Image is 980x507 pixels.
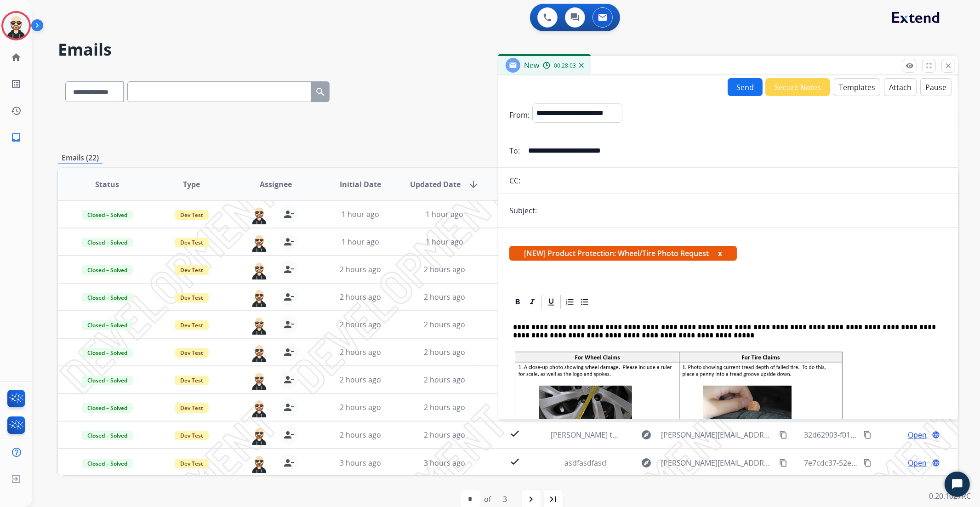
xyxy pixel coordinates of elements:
[340,430,381,440] span: 2 hours ago
[250,233,268,252] img: agent-avatar
[283,457,294,468] mat-icon: person_remove
[551,430,627,440] span: [PERSON_NAME] test1
[908,457,927,468] span: Open
[641,457,652,468] mat-icon: explore
[11,132,22,143] mat-icon: inbox
[250,454,268,473] img: agent-avatar
[779,459,787,467] mat-icon: content_copy
[283,319,294,330] mat-icon: person_remove
[718,248,722,259] button: x
[509,175,520,186] p: CC:
[283,291,294,302] mat-icon: person_remove
[250,370,268,390] img: agent-avatar
[260,179,292,190] span: Assignee
[340,179,381,190] span: Initial Date
[728,78,763,96] button: Send
[661,457,774,468] span: [PERSON_NAME][EMAIL_ADDRESS][PERSON_NAME][DOMAIN_NAME]
[283,264,294,275] mat-icon: person_remove
[426,209,463,219] span: 1 hour ago
[424,402,465,412] span: 2 hours ago
[564,458,606,468] span: asdfasdfasd
[779,431,787,439] mat-icon: content_copy
[424,264,465,274] span: 2 hours ago
[250,343,268,362] img: agent-avatar
[932,431,940,439] mat-icon: language
[863,459,872,467] mat-icon: content_copy
[250,315,268,335] img: agent-avatar
[424,458,465,468] span: 3 hours ago
[524,60,539,70] span: New
[906,62,914,70] mat-icon: remove_red_eye
[951,478,964,491] svg: Open Chat
[548,494,559,505] mat-icon: last_page
[578,295,592,309] div: Bullet List
[283,374,294,385] mat-icon: person_remove
[340,402,381,412] span: 2 hours ago
[484,494,491,505] div: of
[342,209,379,219] span: 1 hour ago
[661,429,774,440] span: [PERSON_NAME][EMAIL_ADDRESS][PERSON_NAME][DOMAIN_NAME]
[544,295,558,309] div: Underline
[175,431,209,440] span: Dev Test
[250,398,268,417] img: agent-avatar
[315,86,326,97] mat-icon: search
[340,458,381,468] span: 3 hours ago
[804,458,942,468] span: 7e7cdc37-52ec-42ad-87f8-c2ba3aa317bf
[424,292,465,302] span: 2 hours ago
[82,210,133,220] span: Closed – Solved
[340,264,381,274] span: 2 hours ago
[82,431,133,440] span: Closed – Solved
[342,237,379,247] span: 1 hour ago
[58,152,103,164] p: Emails (22)
[765,78,830,96] button: Secure Notes
[424,430,465,440] span: 2 hours ago
[920,78,952,96] button: Pause
[526,494,537,505] mat-icon: navigate_next
[82,348,133,358] span: Closed – Solved
[250,260,268,279] img: agent-avatar
[424,347,465,357] span: 2 hours ago
[58,40,958,59] h2: Emails
[82,403,133,413] span: Closed – Solved
[175,265,209,275] span: Dev Test
[283,429,294,440] mat-icon: person_remove
[283,347,294,358] mat-icon: person_remove
[175,238,209,247] span: Dev Test
[641,429,652,440] mat-icon: explore
[340,347,381,357] span: 2 hours ago
[283,402,294,413] mat-icon: person_remove
[834,78,880,96] button: Templates
[804,430,940,440] span: 32d62903-f012-41f5-9204-4d5375fa5c77
[509,145,520,156] p: To:
[424,319,465,330] span: 2 hours ago
[884,78,917,96] button: Attach
[283,236,294,247] mat-icon: person_remove
[944,62,952,70] mat-icon: close
[509,456,520,467] mat-icon: check
[183,179,200,190] span: Type
[468,179,479,190] mat-icon: arrow_downward
[554,62,576,69] span: 00:28:03
[509,246,737,261] span: [NEW] Product Protection: Wheel/Tire Photo Request
[563,295,577,309] div: Ordered List
[863,431,872,439] mat-icon: content_copy
[175,376,209,385] span: Dev Test
[509,109,530,120] p: From:
[175,403,209,413] span: Dev Test
[424,375,465,385] span: 2 hours ago
[82,320,133,330] span: Closed – Solved
[283,209,294,220] mat-icon: person_remove
[250,205,268,224] img: agent-avatar
[175,320,209,330] span: Dev Test
[82,293,133,302] span: Closed – Solved
[511,295,524,309] div: Bold
[340,319,381,330] span: 2 hours ago
[82,238,133,247] span: Closed – Solved
[932,459,940,467] mat-icon: language
[250,426,268,445] img: agent-avatar
[11,79,22,90] mat-icon: list_alt
[175,348,209,358] span: Dev Test
[82,376,133,385] span: Closed – Solved
[929,490,971,501] p: 0.20.1027RC
[340,375,381,385] span: 2 hours ago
